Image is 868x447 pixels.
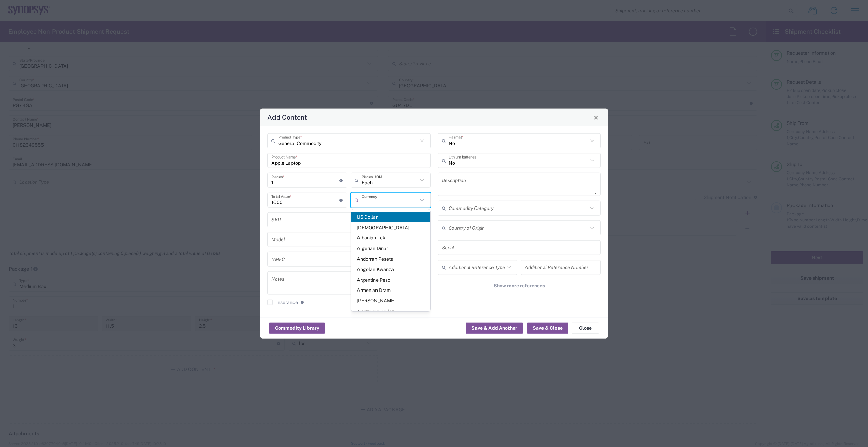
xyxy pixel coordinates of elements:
button: Commodity Library [269,322,325,333]
span: Angolan Kwanza [351,264,430,275]
span: Algerian Dinar [351,243,430,254]
span: Andorran Peseta [351,254,430,264]
span: Albanian Lek [351,233,430,243]
span: [DEMOGRAPHIC_DATA] [351,222,430,233]
h4: Add Content [267,112,307,122]
span: [PERSON_NAME] [351,296,430,306]
button: Save & Close [527,322,568,333]
span: US Dollar [351,212,430,222]
span: Australian Dollar [351,306,430,317]
span: Show more references [494,283,545,289]
button: Close [591,113,601,122]
button: Close [572,322,599,333]
label: Insurance [267,300,298,305]
span: Armenian Dram [351,285,430,296]
span: Argentine Peso [351,275,430,285]
button: Save & Add Another [466,322,523,333]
